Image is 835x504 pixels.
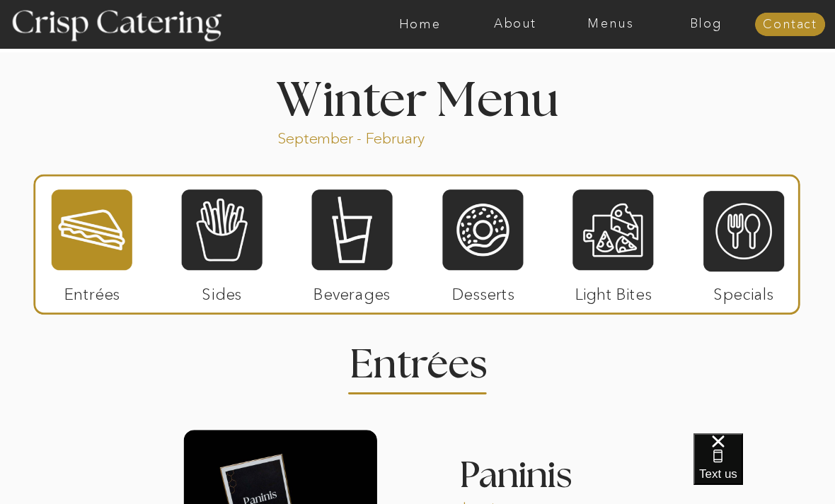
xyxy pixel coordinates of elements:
p: Specials [697,271,790,311]
a: Home [372,18,468,32]
h1: Winter Menu [224,77,611,118]
p: Entrées [46,271,139,311]
p: Beverages [306,271,398,311]
iframe: podium webchat widget bubble [693,433,835,504]
a: Blog [658,18,754,32]
a: About [468,18,563,32]
a: Menus [563,18,659,32]
h2: Entrees [350,346,486,373]
a: Contact [755,18,825,33]
p: Desserts [437,271,530,311]
h3: Paninis [460,458,653,503]
p: Light Bites [567,271,660,311]
p: Sides [175,271,268,311]
p: September - February [277,128,468,144]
